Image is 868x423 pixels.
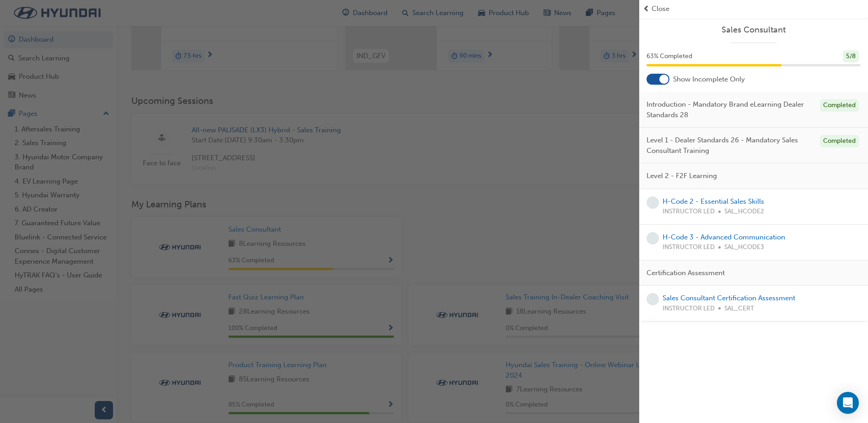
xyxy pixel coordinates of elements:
a: H-Code 3 - Advanced Communication [663,233,785,241]
div: Open Intercom Messenger [837,392,859,414]
button: prev-iconClose [643,4,864,14]
span: Level 1 - Dealer Standards 26 - Mandatory Sales Consultant Training [647,135,813,156]
a: Sales Consultant [647,25,861,35]
span: INSTRUCTOR LED [663,242,715,253]
span: SAL_CERT [724,304,754,314]
span: INSTRUCTOR LED [663,304,715,314]
div: Completed [820,135,859,147]
span: Level 2 - F2F Learning [647,171,717,181]
span: 63 % Completed [647,51,692,62]
span: SAL_HCODE3 [724,242,764,253]
span: learningRecordVerb_NONE-icon [647,293,659,305]
span: Certification Assessment [647,268,725,278]
span: Close [652,4,669,14]
a: H-Code 2 - Essential Sales Skills [663,197,764,206]
span: SAL_HCODE2 [724,206,764,217]
span: learningRecordVerb_NONE-icon [647,232,659,244]
span: INSTRUCTOR LED [663,206,715,217]
span: Introduction - Mandatory Brand eLearning Dealer Standards 28 [647,99,813,120]
a: Sales Consultant Certification Assessment [663,294,795,302]
span: prev-icon [643,4,650,14]
span: Show Incomplete Only [673,74,745,85]
span: learningRecordVerb_NONE-icon [647,196,659,209]
div: 5 / 8 [843,50,859,63]
div: Completed [820,99,859,112]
